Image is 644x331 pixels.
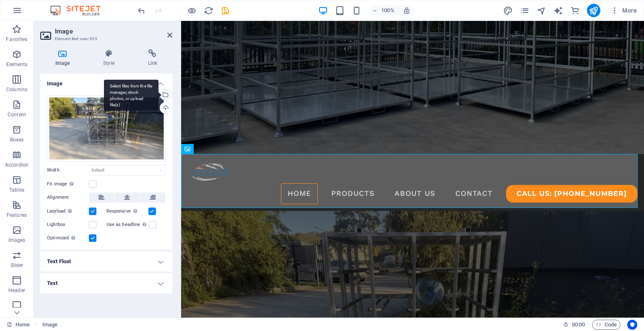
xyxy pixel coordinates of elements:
p: Columns [6,86,27,93]
h2: Image [55,28,172,35]
button: undo [136,5,146,15]
a: Click to cancel selection. Double-click to open Pages [7,320,30,330]
button: commerce [570,5,580,15]
label: Fit image [47,179,89,189]
button: save [220,5,230,15]
h4: Image [40,49,88,67]
i: AI Writer [553,6,563,15]
span: Code [596,320,617,330]
p: Features [7,212,27,218]
span: Click to select. Double-click to edit [42,320,57,330]
h4: Text [40,273,172,293]
label: Use as headline [106,220,149,230]
div: WaterRacks-hdyI5BpVVetBsgwAeFw_-Q.png [47,95,166,162]
p: Favorites [6,36,27,43]
h4: Link [133,49,172,67]
button: Code [592,320,621,330]
button: design [503,5,513,15]
button: text_generator [553,5,563,15]
span: More [610,6,637,15]
button: Usercentrics [627,320,637,330]
h3: Element #ed-new-309 [55,35,156,43]
i: Publish [589,6,598,15]
p: Content [8,111,26,118]
label: Alignment [47,192,89,203]
label: Optimized [47,233,89,243]
button: 100% [369,5,398,15]
i: Navigator [537,6,546,15]
p: Images [8,237,26,244]
h6: 100% [381,5,395,15]
img: Editor Logo [48,5,111,15]
span: : [578,321,579,328]
label: Width [47,168,89,172]
i: Design (Ctrl+Alt+Y) [503,6,513,15]
button: pages [520,5,530,15]
button: navigator [537,5,547,15]
i: Reload page [204,6,213,15]
button: publish [587,4,600,17]
h4: Image [40,74,172,89]
a: Select files from the file manager, stock photos, or upload file(s) [160,89,171,100]
p: Accordion [5,162,29,168]
button: Click here to leave preview mode and continue editing [187,5,197,15]
i: Commerce [570,6,580,15]
span: 00 00 [572,320,585,330]
div: Select files from the file manager, stock photos, or upload file(s) [104,80,158,111]
h4: Text Float [40,251,172,272]
h6: Session time [563,320,585,330]
i: Pages (Ctrl+Alt+S) [520,6,530,15]
p: Tables [9,187,24,193]
i: Undo: Change image (Ctrl+Z) [137,6,146,15]
i: Save (Ctrl+S) [221,6,230,15]
p: Elements [6,61,28,68]
h4: Style [88,49,132,67]
label: Responsive [106,206,148,216]
label: Lightbox [47,220,89,230]
button: reload [203,5,213,15]
button: More [607,4,640,17]
p: Slider [10,262,23,269]
p: Header [8,287,25,294]
p: Boxes [10,136,24,143]
nav: breadcrumb [42,320,57,330]
label: Lazyload [47,206,89,216]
